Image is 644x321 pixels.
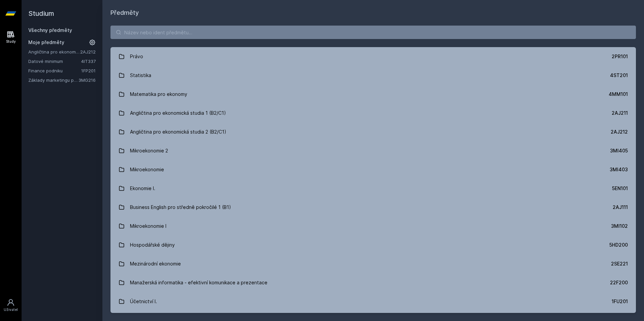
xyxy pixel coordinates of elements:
[110,160,636,179] a: Mikroekonomie 3MI403
[110,66,636,85] a: Statistika 4ST201
[110,141,636,160] a: Mikroekonomie 2 3MI405
[610,166,628,173] div: 3MI403
[4,307,18,312] div: Uživatel
[6,39,16,44] div: Study
[110,217,636,236] a: Mikroekonomie I 3MI102
[611,223,628,229] div: 3MI102
[28,27,72,33] a: Všechny předměty
[28,48,80,55] a: Angličtina pro ekonomická studia 2 (B2/C1)
[130,295,157,308] div: Účetnictví I.
[110,122,636,141] a: Angličtina pro ekonomická studia 2 (B2/C1) 2AJ212
[609,242,628,248] div: 5HD200
[610,72,628,79] div: 4ST201
[110,273,636,292] a: Manažerská informatika - efektivní komunikace a prezentace 22F200
[611,260,628,267] div: 2SE221
[610,279,628,286] div: 22F200
[130,87,187,101] div: Matematika pro ekonomy
[28,77,78,83] a: Základy marketingu pro informatiky a statistiky
[612,185,628,192] div: 5EN101
[80,49,96,55] a: 2AJ212
[130,125,226,139] div: Angličtina pro ekonomická studia 2 (B2/C1)
[130,144,168,157] div: Mikroekonomie 2
[81,68,96,73] a: 1FP201
[110,104,636,122] a: Angličtina pro ekonomická studia 1 (B2/C1) 2AJ211
[130,182,155,195] div: Ekonomie I.
[613,204,628,211] div: 2AJ111
[610,147,628,154] div: 3MI405
[110,292,636,311] a: Účetnictví I. 1FU201
[110,85,636,104] a: Matematika pro ekonomy 4MM101
[28,58,81,65] a: Datové minimum
[1,27,20,47] a: Study
[110,179,636,198] a: Ekonomie I. 5EN101
[130,219,166,233] div: Mikroekonomie I
[110,8,636,17] h1: Předměty
[110,198,636,217] a: Business English pro středně pokročilé 1 (B1) 2AJ111
[612,110,628,116] div: 2AJ211
[130,201,231,214] div: Business English pro středně pokročilé 1 (B1)
[612,53,628,60] div: 2PR101
[130,163,164,176] div: Mikroekonomie
[110,254,636,273] a: Mezinárodní ekonomie 2SE221
[130,257,181,271] div: Mezinárodní ekonomie
[609,91,628,98] div: 4MM101
[110,26,636,39] input: Název nebo ident předmětu…
[28,67,81,74] a: Finance podniku
[110,236,636,254] a: Hospodářské dějiny 5HD200
[78,77,96,83] a: 3MG216
[130,276,267,289] div: Manažerská informatika - efektivní komunikace a prezentace
[1,295,20,316] a: Uživatel
[612,298,628,305] div: 1FU201
[130,106,226,120] div: Angličtina pro ekonomická studia 1 (B2/C1)
[81,59,96,64] a: 4IT337
[28,39,64,46] span: Moje předměty
[130,50,143,63] div: Právo
[130,238,175,252] div: Hospodářské dějiny
[611,129,628,135] div: 2AJ212
[110,47,636,66] a: Právo 2PR101
[130,69,151,82] div: Statistika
